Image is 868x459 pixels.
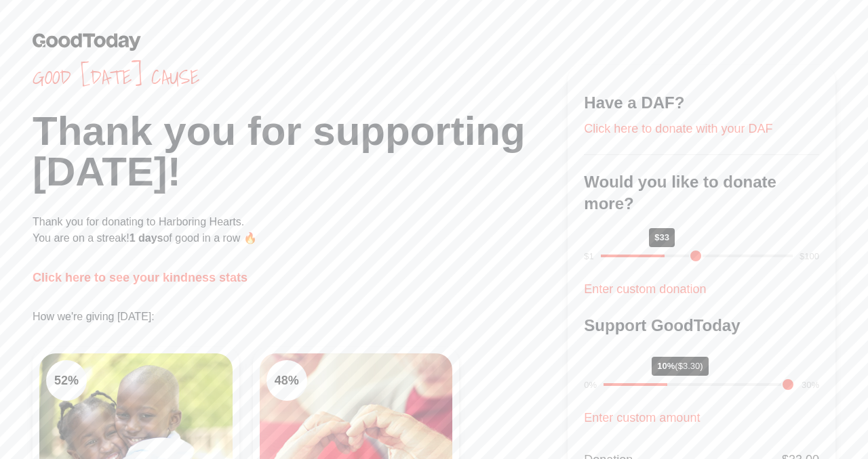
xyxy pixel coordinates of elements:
span: ($3.30) [675,361,703,371]
a: Click here to donate with your DAF [584,122,772,135]
span: 1 days [130,232,163,244]
div: 48 % [267,360,307,401]
div: $1 [584,250,593,263]
div: $100 [800,250,819,263]
h3: Have a DAF? [584,92,819,114]
h3: Support GoodToday [584,315,819,336]
a: Enter custom amount [584,411,700,424]
div: $33 [649,228,675,247]
div: 30% [802,378,819,392]
span: Good [DATE] cause [33,65,568,89]
h1: Thank you for supporting [DATE]! [33,111,568,192]
img: GoodToday [33,32,141,51]
p: How we're giving [DATE]: [33,309,568,325]
a: Click here to see your kindness stats [33,271,248,284]
a: Enter custom donation [584,282,706,296]
p: Thank you for donating to Harboring Hearts. You are on a streak! of good in a row 🔥 [33,214,568,246]
div: 52 % [46,360,87,401]
div: 0% [584,378,597,392]
h3: Would you like to donate more? [584,171,819,215]
div: 10% [652,357,708,376]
